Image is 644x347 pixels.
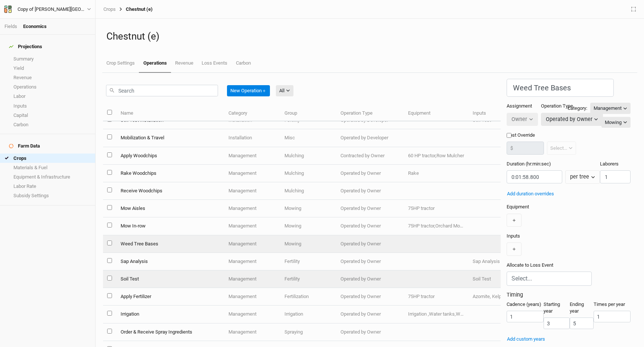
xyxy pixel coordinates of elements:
label: Times per year [594,301,625,308]
th: Category [224,105,280,121]
input: select this item [107,311,112,316]
td: Management [224,270,280,288]
td: Operated by Owner [336,323,404,341]
input: Select... [511,274,587,283]
td: Mow Aisles [116,200,224,217]
button: New Operation＋ [227,85,270,96]
span: 75HP tractor [408,294,435,299]
button: Add custom years [507,335,545,343]
td: Management [224,200,280,217]
input: select all items [107,110,112,115]
td: Mulching [280,182,336,200]
input: select this item [107,241,112,245]
td: Mulching [280,147,336,165]
td: Weed Tree Bases [116,235,224,253]
td: Management [224,253,280,270]
input: select this item [107,276,112,281]
th: Name [116,105,224,121]
span: Azomite, Kelp (dry), Harmony Fertilizer [473,294,553,299]
button: per tree [565,170,600,183]
td: Irrigation [116,306,224,323]
div: Chestnut (e) [116,6,153,12]
input: 12:34:56 [507,170,562,183]
td: Operated by Owner [336,182,404,200]
th: Operation Type [336,105,404,121]
td: Order & Receive Spray Ingredients [116,323,224,341]
a: Fields [4,24,17,29]
input: End [570,317,594,329]
td: Operated by Owner [336,270,404,288]
h3: Timing [507,292,631,298]
input: Search [106,85,218,96]
label: Cadence (years) [507,301,541,308]
span: Sap Analysis [473,258,500,264]
td: Mobilization & Travel [116,129,224,147]
label: Duration (hr:min:sec) [507,161,551,167]
td: Management [224,306,280,323]
span: Irrigation ,Water tanks,Well [408,311,465,317]
div: Owner [511,115,527,123]
td: Fertility [280,253,336,270]
a: Crop Settings [102,54,139,72]
div: Copy of Opal Grove Farm [18,6,87,13]
input: Times [594,311,631,322]
label: Equipment [507,204,529,210]
input: select this item [107,293,112,298]
th: Equipment [404,105,468,121]
td: Mowing [280,235,336,253]
td: Operated by Owner [336,235,404,253]
label: Allocate to Loss Event [507,262,553,269]
td: Management [224,323,280,341]
td: Sap Analysis [116,253,224,270]
td: Apply Woodchips [116,147,224,165]
h1: Chestnut (e) [106,31,633,42]
span: 75HP tractor [408,205,435,211]
td: Soil Test [116,270,224,288]
button: Operated by Owner [541,113,603,126]
div: Management [594,105,622,112]
button: All [276,85,293,96]
a: Loss Events [197,54,231,72]
span: Soil Test [473,276,491,282]
td: Operated by Owner [336,306,404,323]
div: Projections [9,44,42,50]
span: 60 HP tractor,Row Mulcher [408,153,464,158]
input: select this item [107,329,112,334]
td: Management [224,217,280,235]
td: Management [224,182,280,200]
input: Operation name [507,79,614,97]
td: Spraying [280,323,336,341]
label: Assignment [507,103,532,109]
input: select this item [107,188,112,192]
input: Cadence [507,311,544,322]
td: Management [224,235,280,253]
td: Apply Fertilizer [116,288,224,306]
td: Fertility [280,270,336,288]
td: Mowing [280,217,336,235]
input: Start [544,317,570,329]
button: Select... [547,142,576,155]
div: Select... [550,145,567,152]
div: Economics [23,23,47,30]
div: Operated by Owner [546,115,592,123]
input: select this item [107,152,112,157]
td: Installation [224,129,280,147]
td: Receive Woodchips [116,182,224,200]
span: Rake [408,170,419,176]
button: ＋ [507,214,522,227]
div: Farm Data [9,143,40,149]
input: select this item [107,170,112,175]
button: Add duration overrides [507,190,554,198]
button: Owner [507,113,538,126]
div: Mowing [605,119,622,126]
td: Management [224,165,280,182]
div: All [279,87,284,95]
div: Copy of [PERSON_NAME][GEOGRAPHIC_DATA] [18,6,87,13]
label: Laborers [600,161,619,167]
button: ＋ [507,242,522,255]
label: Cost Override [507,132,576,139]
button: Copy of [PERSON_NAME][GEOGRAPHIC_DATA] [4,5,91,13]
a: Crops [103,6,116,12]
input: select this item [107,134,112,139]
td: Fertilization [280,288,336,306]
